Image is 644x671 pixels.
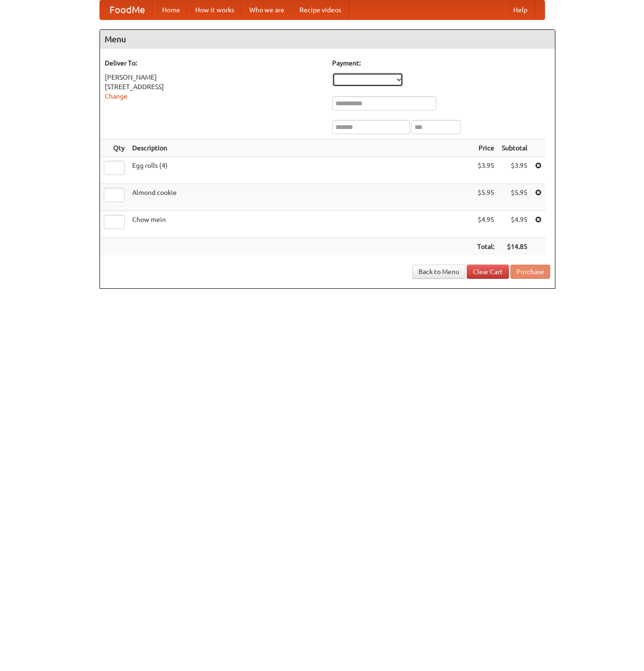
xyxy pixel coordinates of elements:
th: Subtotal [498,139,531,157]
td: $3.95 [498,157,531,184]
h5: Deliver To: [105,58,323,68]
a: Clear Cart [467,265,509,279]
th: Qty [100,139,128,157]
th: $14.85 [498,238,531,256]
button: Purchase [510,265,550,279]
td: Chow mein [128,211,473,238]
a: Who we are [242,0,292,19]
td: $5.95 [498,184,531,211]
a: Change [105,92,127,100]
td: $3.95 [473,157,498,184]
a: Help [506,0,535,19]
th: Price [473,139,498,157]
a: Recipe videos [292,0,349,19]
a: FoodMe [100,0,154,19]
h5: Payment: [332,58,550,68]
td: $5.95 [473,184,498,211]
td: $4.95 [498,211,531,238]
h4: Menu [100,30,555,49]
a: Back to Menu [412,265,465,279]
div: [PERSON_NAME] [105,73,323,82]
th: Description [128,139,473,157]
th: Total: [473,238,498,256]
td: Egg rolls (4) [128,157,473,184]
a: How it works [188,0,242,19]
td: Almond cookie [128,184,473,211]
a: Home [154,0,188,19]
div: [STREET_ADDRESS] [105,82,323,92]
td: $4.95 [473,211,498,238]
